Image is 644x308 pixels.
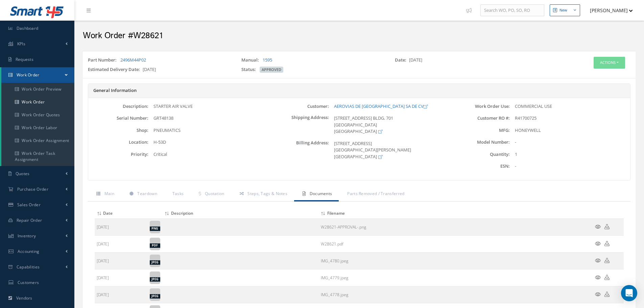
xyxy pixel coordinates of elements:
a: Download [604,292,610,298]
label: MFG: [450,128,510,133]
h2: Work Order #W28621 [83,31,636,41]
span: Accounting [18,248,40,254]
label: ESN: [450,164,510,169]
span: Vendors [16,295,32,301]
a: Work Order Labor [1,121,74,134]
div: png [150,227,160,231]
span: KPIs [17,41,25,47]
div: jpeg [150,260,160,265]
a: Preview [595,275,601,281]
span: Teardown [137,191,157,196]
label: Manual: [241,57,262,64]
label: Description: [88,104,148,109]
td: [DATE] [95,235,148,252]
label: Estimated Delivery Date: [88,66,143,73]
div: COMMERCIAL USE [510,103,630,110]
a: Parts Removed / Transferred [339,187,411,202]
span: Quotes [16,171,30,176]
a: Download [321,275,348,281]
a: Work Order Quotes [1,109,74,121]
label: Quantity: [450,152,510,157]
a: Download [321,292,348,298]
span: GRT48138 [153,115,173,121]
span: Dashboard [17,25,39,31]
label: Customer: [269,104,329,109]
a: Work Order [1,96,74,109]
a: Tasks [164,187,191,202]
span: Customers [18,280,39,285]
td: [DATE] [95,218,148,235]
label: Part Number: [88,57,119,64]
td: [DATE] [95,252,148,269]
a: Preview [595,258,601,264]
a: Download [321,258,348,264]
div: H-53D [148,139,269,146]
a: Download [604,224,610,230]
a: Main [88,187,121,202]
div: STARTER AIR VALVE [148,103,269,110]
div: - [510,139,630,146]
label: Serial Number: [88,116,148,121]
a: Download [321,241,343,247]
td: [DATE] [95,286,148,303]
div: New [559,7,567,13]
div: [STREET_ADDRESS] [GEOGRAPHIC_DATA][PERSON_NAME] [GEOGRAPHIC_DATA] [329,140,449,160]
div: pdf [150,243,160,248]
div: PNEUMATICS [148,127,269,134]
span: Requests [16,56,33,62]
span: Quotation [205,191,224,196]
th: Filename [319,208,583,219]
div: 1 [510,151,630,158]
div: [DATE] [83,66,236,76]
a: AEROVIAS DE [GEOGRAPHIC_DATA] SA DE CV [334,103,428,109]
label: Model Number: [450,140,510,145]
h5: General Information [93,88,625,93]
a: Download [321,224,366,230]
span: Inventory [18,233,36,239]
label: Shop: [88,128,148,133]
span: Steps, Tags & Notes [247,191,287,196]
div: jpeg [150,294,160,299]
a: Work Order [1,67,74,83]
a: Download [604,258,610,264]
label: Shipping Address: [269,115,329,135]
label: Priority: [88,152,148,157]
a: Documents [294,187,339,202]
div: Critical [148,151,269,158]
a: Preview [595,224,601,230]
a: Download [604,275,610,281]
label: Status: [241,66,259,73]
a: Teardown [121,187,164,202]
label: Billing Address: [269,140,329,160]
span: Purchase Order [17,186,48,192]
div: [DATE] [390,57,543,66]
a: Download [604,241,610,247]
span: Capabilities [17,264,40,270]
div: HONEYWELL [510,127,630,134]
div: - [510,163,630,170]
span: Main [104,191,114,196]
a: Work Order Task Assignment [1,147,74,166]
span: Documents [310,191,332,196]
button: New [550,4,580,16]
button: [PERSON_NAME] [583,4,633,17]
a: Steps, Tags & Notes [231,187,294,202]
span: APPROVED [260,67,283,73]
label: Work Order Use: [450,104,510,109]
a: Work Order Assignment [1,134,74,147]
td: [DATE] [95,269,148,286]
a: Preview [595,292,601,298]
label: Customer RO #: [450,116,510,121]
th: Date [95,208,148,219]
a: 1595 [263,57,272,63]
span: Repair Order [17,217,42,223]
a: Preview [595,241,601,247]
a: Work Order Preview [1,83,74,96]
span: Tasks [172,191,184,196]
div: Open Intercom Messenger [621,285,637,301]
span: Parts Removed / Transferred [347,191,404,196]
div: [STREET_ADDRESS] BLDG. 701 [GEOGRAPHIC_DATA] [GEOGRAPHIC_DATA] [329,115,449,135]
div: jpeg [150,277,160,282]
span: R41700725 [515,115,536,121]
label: Date: [395,57,409,64]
